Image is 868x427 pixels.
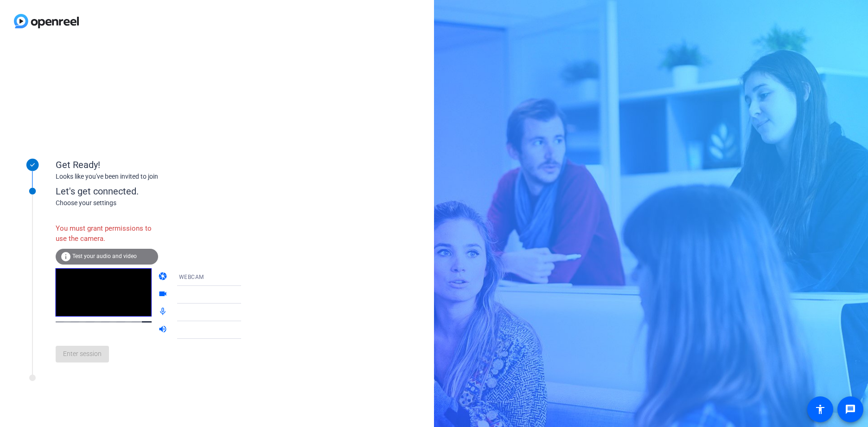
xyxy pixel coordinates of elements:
div: Looks like you've been invited to join [56,172,241,181]
span: Test your audio and video [72,253,137,259]
mat-icon: volume_up [158,324,169,336]
div: Choose your settings [56,198,260,208]
div: Let's get connected. [56,184,260,198]
mat-icon: videocam [158,289,169,300]
mat-icon: info [60,251,71,262]
span: WEBCAM [179,274,204,280]
mat-icon: camera [158,272,169,283]
mat-icon: accessibility [815,404,826,415]
mat-icon: mic_none [158,307,169,318]
div: Get Ready! [56,158,241,172]
div: You must grant permissions to use the camera. [56,219,158,249]
mat-icon: message [845,404,856,415]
